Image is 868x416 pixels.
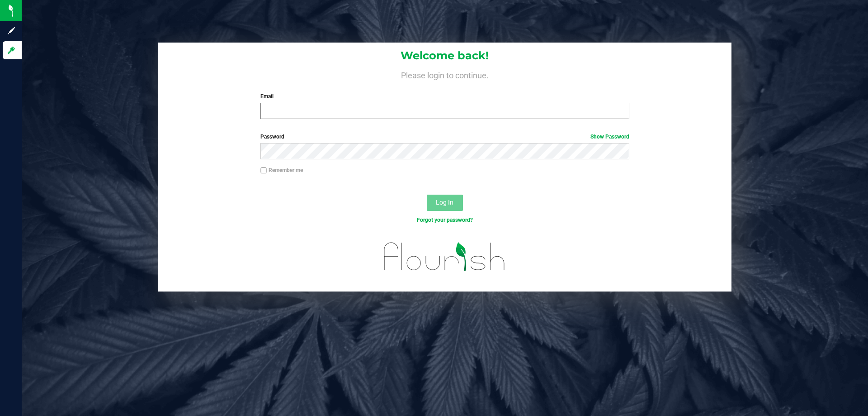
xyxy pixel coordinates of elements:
[436,199,453,206] span: Log In
[260,134,284,140] span: Password
[373,234,516,280] img: flourish_logo.svg
[158,50,731,62] h1: Welcome back!
[260,166,303,174] label: Remember me
[260,167,267,174] input: Remember me
[590,134,629,140] a: Show Password
[260,92,629,100] label: Email
[417,217,473,223] a: Forgot your password?
[7,26,16,35] inline-svg: Sign up
[158,69,731,80] h4: Please login to continue.
[7,46,16,55] inline-svg: Log in
[427,195,463,211] button: Log In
